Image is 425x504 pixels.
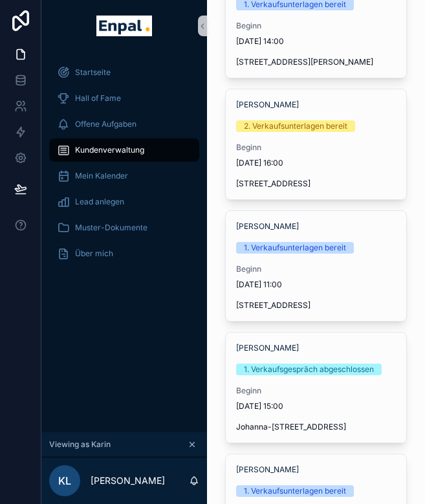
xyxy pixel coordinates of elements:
[58,473,71,488] span: KL
[236,100,299,110] a: [PERSON_NAME]
[236,279,396,290] span: [DATE] 11:00
[236,386,396,396] span: Beginn
[236,300,396,311] span: [STREET_ADDRESS]
[75,197,124,207] span: Lead anlegen
[96,16,151,36] img: App logo
[75,67,111,78] span: Startseite
[49,113,199,136] a: Offene Aufgaben
[244,120,347,132] div: 2. Verkaufsunterlagen bereit
[236,179,396,189] span: [STREET_ADDRESS]
[75,171,128,181] span: Mein Kalender
[236,21,396,31] span: Beginn
[49,138,199,162] a: Kundenverwaltung
[49,164,199,188] a: Mein Kalender
[75,145,144,155] span: Kundenverwaltung
[244,485,346,497] div: 1. Verkaufsunterlagen bereit
[236,343,299,353] a: [PERSON_NAME]
[236,221,299,232] a: [PERSON_NAME]
[236,142,396,153] span: Beginn
[244,242,346,254] div: 1. Verkaufsunterlagen bereit
[75,248,113,259] span: Über mich
[49,87,199,110] a: Hall of Fame
[75,119,136,129] span: Offene Aufgaben
[49,216,199,239] a: Muster-Dokumente
[236,422,396,432] span: Johanna-[STREET_ADDRESS]
[236,465,299,475] a: [PERSON_NAME]
[49,61,199,84] a: Startseite
[91,474,165,487] p: [PERSON_NAME]
[49,439,111,450] span: Viewing as Karin
[49,190,199,214] a: Lead anlegen
[49,242,199,265] a: Über mich
[75,223,147,233] span: Muster-Dokumente
[244,364,374,375] div: 1. Verkaufsgespräch abgeschlossen
[236,158,396,168] span: [DATE] 16:00
[236,57,396,67] span: [STREET_ADDRESS][PERSON_NAME]
[236,36,396,47] span: [DATE] 14:00
[236,401,396,411] span: [DATE] 15:00
[236,264,396,274] span: Beginn
[41,52,207,282] div: scrollable content
[75,93,121,104] span: Hall of Fame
